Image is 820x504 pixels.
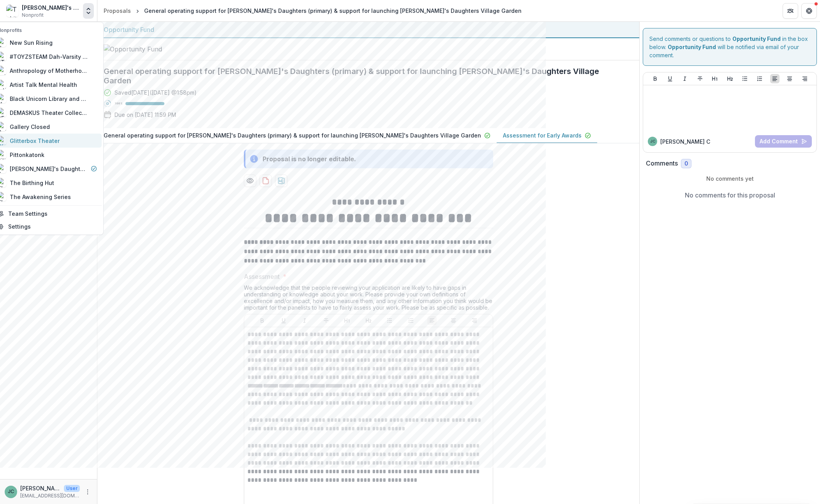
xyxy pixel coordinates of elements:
[6,5,19,17] img: Tabitha's Daughters
[20,492,80,499] p: [EMAIL_ADDRESS][DOMAIN_NAME]
[342,316,352,325] button: Heading 1
[650,139,655,143] div: Judi Costanza
[104,131,481,139] p: General operating support for [PERSON_NAME]'s Daughters (primary) & support for launching [PERSON...
[20,484,61,492] p: [PERSON_NAME]
[279,316,288,325] button: Underline
[503,131,582,139] p: Assessment for Early Awards
[115,111,176,119] p: Due on [DATE] 11:59 PM
[680,74,690,83] button: Italicize
[406,316,416,325] button: Ordered List
[385,316,394,325] button: Bullet List
[646,174,814,183] p: No comments yet
[725,74,735,83] button: Heading 2
[259,174,272,187] button: download-proposal
[22,12,44,19] span: Nonprofit
[244,272,280,281] p: Assessment
[64,485,80,492] p: User
[470,316,479,325] button: Align Right
[755,135,812,148] button: Add Comment
[684,160,688,167] span: 0
[115,88,197,97] div: Saved [DATE] ( [DATE] @ 1:58pm )
[685,190,775,200] p: No comments for this proposal
[144,7,522,15] div: General operating support for [PERSON_NAME]'s Daughters (primary) & support for launching [PERSON...
[800,74,809,83] button: Align Right
[770,74,779,83] button: Align Left
[263,154,356,164] div: Proposal is no longer editable.
[427,316,437,325] button: Align Left
[257,316,267,325] button: Bold
[755,74,764,83] button: Ordered List
[83,487,92,497] button: More
[651,74,660,83] button: Bold
[643,28,817,66] div: Send comments or questions to in the box below. will be notified via email of your comment.
[665,74,675,83] button: Underline
[104,25,633,34] div: Opportunity Fund
[300,316,309,325] button: Italicize
[101,5,134,16] a: Proposals
[660,137,710,146] p: [PERSON_NAME] C
[275,174,287,187] button: download-proposal
[244,284,493,314] div: We acknowledge that the people reviewing your application are likely to have gaps in understandin...
[101,5,525,16] nav: breadcrumb
[695,74,705,83] button: Strike
[732,35,781,42] strong: Opportunity Fund
[115,101,122,106] p: 100 %
[449,316,458,325] button: Align Center
[785,74,794,83] button: Align Center
[22,4,80,12] div: [PERSON_NAME]'s Daughters
[783,3,798,19] button: Partners
[244,174,256,187] button: Preview 6492289b-9b3f-474f-82fd-90f88eb59d06-1.pdf
[668,44,716,50] strong: Opportunity Fund
[104,44,182,54] img: Opportunity Fund
[321,316,331,325] button: Strike
[740,74,749,83] button: Bullet List
[104,67,621,85] h2: General operating support for [PERSON_NAME]'s Daughters (primary) & support for launching [PERSON...
[104,7,131,15] div: Proposals
[710,74,719,83] button: Heading 1
[646,160,678,167] h2: Comments
[364,316,373,325] button: Heading 2
[8,489,14,494] div: Judi Costanza
[83,3,94,19] button: Open entity switcher
[801,3,817,19] button: Get Help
